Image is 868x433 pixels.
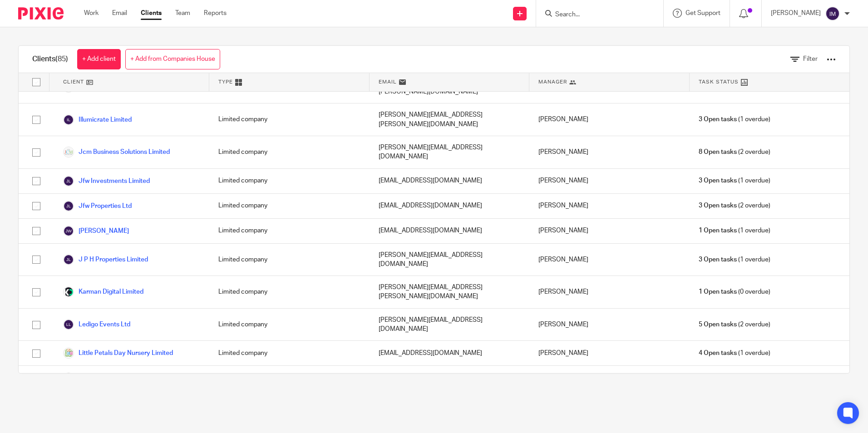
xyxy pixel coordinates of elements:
[529,136,689,168] div: [PERSON_NAME]
[529,194,689,218] div: [PERSON_NAME]
[379,78,397,86] span: Email
[370,341,529,365] div: [EMAIL_ADDRESS][DOMAIN_NAME]
[771,9,821,18] p: [PERSON_NAME]
[55,55,68,63] span: (85)
[370,309,529,341] div: [PERSON_NAME][EMAIL_ADDRESS][DOMAIN_NAME]
[529,244,689,276] div: [PERSON_NAME]
[63,348,74,359] img: little%20petals.jpg
[370,103,529,136] div: [PERSON_NAME][EMAIL_ADDRESS][PERSON_NAME][DOMAIN_NAME]
[63,348,173,359] a: Little Petals Day Nursery Limited
[699,148,737,157] span: 8 Open tasks
[554,11,636,19] input: Search
[28,74,45,91] input: Select all
[529,309,689,341] div: [PERSON_NAME]
[175,9,190,18] a: Team
[529,341,689,365] div: [PERSON_NAME]
[209,244,369,276] div: Limited company
[699,78,739,86] span: Task Status
[63,226,129,236] a: [PERSON_NAME]
[63,319,130,330] a: Ledigo Events Ltd
[125,49,220,69] a: + Add from Companies House
[686,10,720,16] span: Get Support
[18,7,64,20] img: Pixie
[63,226,74,236] img: svg%3E
[141,9,162,18] a: Clients
[112,9,127,18] a: Email
[370,244,529,276] div: [PERSON_NAME][EMAIL_ADDRESS][DOMAIN_NAME]
[209,103,369,136] div: Limited company
[699,115,737,124] span: 3 Open tasks
[63,176,150,187] a: Jfw Investments Limited
[63,201,132,212] a: Jfw Properties Ltd
[63,254,148,265] a: J P H Properties Limited
[699,287,737,296] span: 1 Open tasks
[218,78,233,86] span: Type
[699,349,770,358] span: (1 overdue)
[699,320,737,329] span: 5 Open tasks
[699,148,770,157] span: (2 overdue)
[529,103,689,136] div: [PERSON_NAME]
[209,309,369,341] div: Limited company
[529,276,689,308] div: [PERSON_NAME]
[699,255,737,264] span: 3 Open tasks
[63,78,84,86] span: Client
[699,201,770,210] span: (2 overdue)
[63,114,132,125] a: Illumicrate Limited
[209,276,369,308] div: Limited company
[63,114,74,125] img: svg%3E
[63,201,74,212] img: svg%3E
[209,341,369,365] div: Limited company
[370,366,529,399] div: [PERSON_NAME][EMAIL_ADDRESS][DOMAIN_NAME]
[63,373,200,393] a: [PERSON_NAME] Communications Limited
[63,176,74,187] img: svg%3E
[370,276,529,308] div: [PERSON_NAME][EMAIL_ADDRESS][PERSON_NAME][DOMAIN_NAME]
[63,147,74,157] img: Logo.png
[84,9,99,18] a: Work
[370,169,529,193] div: [EMAIL_ADDRESS][DOMAIN_NAME]
[63,286,143,297] a: Karman Digital Limited
[209,136,369,168] div: Limited company
[699,226,737,235] span: 1 Open tasks
[63,254,74,265] img: svg%3E
[825,6,840,21] img: svg%3E
[803,56,818,62] span: Filter
[699,176,737,185] span: 3 Open tasks
[529,366,689,399] div: [PERSON_NAME]
[370,136,529,168] div: [PERSON_NAME][EMAIL_ADDRESS][DOMAIN_NAME]
[699,176,770,185] span: (1 overdue)
[699,255,770,264] span: (1 overdue)
[538,78,567,86] span: Manager
[63,147,170,157] a: Jcm Business Solutions Limited
[63,286,74,297] img: Karman%20Digital.png
[699,349,737,358] span: 4 Open tasks
[204,9,227,18] a: Reports
[63,319,74,330] img: svg%3E
[699,226,770,235] span: (1 overdue)
[529,169,689,193] div: [PERSON_NAME]
[699,201,737,210] span: 3 Open tasks
[32,54,68,64] h1: Clients
[209,169,369,193] div: Limited company
[529,219,689,243] div: [PERSON_NAME]
[370,219,529,243] div: [EMAIL_ADDRESS][DOMAIN_NAME]
[209,194,369,218] div: Limited company
[699,115,770,124] span: (1 overdue)
[63,373,74,384] img: lucy.png
[209,219,369,243] div: Limited company
[699,320,770,329] span: (2 overdue)
[370,194,529,218] div: [EMAIL_ADDRESS][DOMAIN_NAME]
[209,366,369,399] div: Limited company
[77,49,121,69] a: + Add client
[699,287,770,296] span: (0 overdue)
